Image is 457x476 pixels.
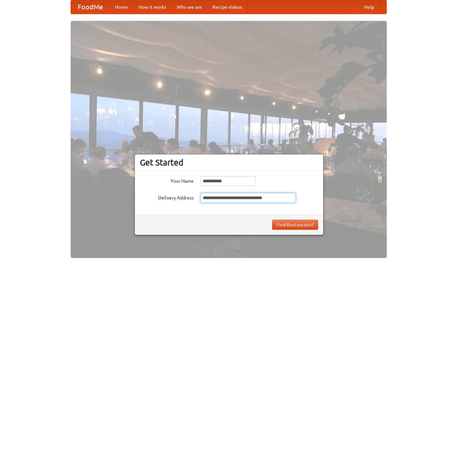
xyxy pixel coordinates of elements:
a: Help [359,0,380,14]
label: Your Name [140,176,194,184]
a: Home [110,0,133,14]
a: Recipe videos [207,0,247,14]
button: Find Restaurants! [272,220,318,230]
a: How it works [133,0,172,14]
label: Delivery Address [140,193,194,201]
h3: Get Started [140,157,318,168]
a: Who we are [172,0,207,14]
a: FoodMe [71,0,110,14]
